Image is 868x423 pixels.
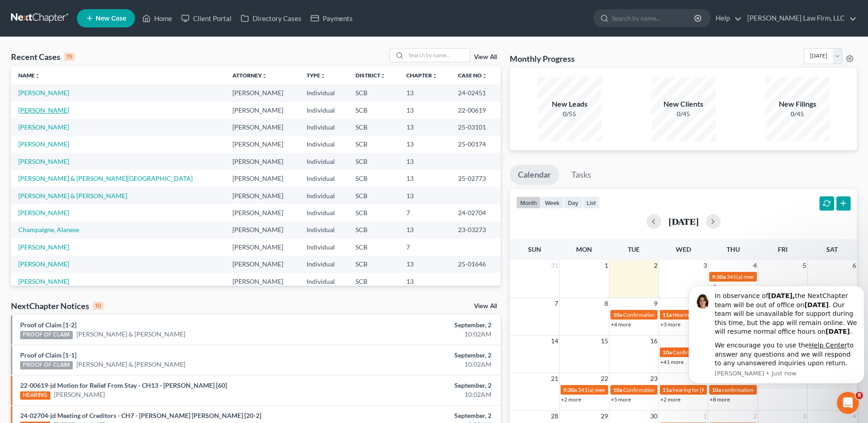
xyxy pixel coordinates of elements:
[623,311,727,318] span: Confirmation hearing for [PERSON_NAME]
[340,351,491,360] div: September, 2
[399,222,451,239] td: 13
[225,239,299,255] td: [PERSON_NAME]
[554,298,559,309] span: 7
[451,170,501,187] td: 25-02773
[649,336,658,347] span: 16
[348,256,399,273] td: SCB
[299,187,348,204] td: Individual
[451,119,501,136] td: 25-03101
[538,99,602,109] div: New Leads
[660,321,680,328] a: +3 more
[232,72,267,79] a: Attorneyunfold_more
[604,260,609,271] span: 1
[299,119,348,136] td: Individual
[299,204,348,221] td: Individual
[225,170,299,187] td: [PERSON_NAME]
[18,243,69,251] a: [PERSON_NAME]
[54,390,105,399] a: [PERSON_NAME]
[348,102,399,119] td: SCB
[752,411,758,422] span: 2
[340,360,491,369] div: 10:02AM
[563,386,577,393] span: 9:30a
[340,381,491,390] div: September, 2
[802,411,807,422] span: 3
[340,411,491,420] div: September, 2
[399,239,451,255] td: 7
[18,72,40,79] a: Nameunfold_more
[306,10,357,27] a: Payments
[399,256,451,273] td: 13
[649,411,658,422] span: 30
[20,391,50,400] div: HEARING
[766,109,830,119] div: 0/45
[299,222,348,239] td: Individual
[348,222,399,239] td: SCB
[663,311,672,318] span: 11a
[550,373,559,384] span: 21
[550,336,559,347] span: 14
[348,239,399,255] td: SCB
[299,136,348,153] td: Individual
[177,10,236,27] a: Client Portal
[18,226,79,233] a: Champaigne, Alanese
[18,157,69,165] a: [PERSON_NAME]
[76,360,185,369] a: [PERSON_NAME] & [PERSON_NAME]
[663,349,672,356] span: 10a
[722,386,825,393] span: confirmation hearing for [PERSON_NAME]
[852,411,857,422] span: 4
[399,204,451,221] td: 7
[18,140,69,148] a: [PERSON_NAME]
[348,170,399,187] td: SCB
[528,245,541,253] span: Sun
[138,10,177,27] a: Home
[653,298,658,309] span: 9
[299,84,348,101] td: Individual
[550,260,559,271] span: 31
[96,15,126,22] span: New Case
[225,136,299,153] td: [PERSON_NAME]
[432,73,437,79] i: unfold_more
[550,411,559,422] span: 28
[458,72,487,79] a: Case Nounfold_more
[20,412,261,419] a: 24-02704-jd Meeting of Creditors - CH7 - [PERSON_NAME] [PERSON_NAME] [20-2]
[563,165,599,185] a: Tasks
[299,256,348,273] td: Individual
[225,119,299,136] td: [PERSON_NAME]
[673,349,777,356] span: Confirmation Hearing for [PERSON_NAME]
[399,136,451,153] td: 13
[652,109,716,119] div: 0/45
[18,89,69,97] a: [PERSON_NAME]
[649,373,658,384] span: 23
[18,209,69,217] a: [PERSON_NAME]
[348,187,399,204] td: SCB
[837,392,859,414] iframe: Intercom live chat
[236,10,306,27] a: Directory Cases
[752,260,758,271] span: 4
[406,72,437,79] a: Chapterunfold_more
[673,386,743,393] span: hearing for [PERSON_NAME]
[852,260,857,271] span: 6
[660,358,684,365] a: +41 more
[225,187,299,204] td: [PERSON_NAME]
[712,386,721,393] span: 10a
[11,300,103,311] div: NextChapter Notices
[340,390,491,399] div: 10:02AM
[727,245,740,253] span: Thu
[18,277,69,285] a: [PERSON_NAME]
[348,119,399,136] td: SCB
[538,109,602,119] div: 0/55
[64,53,75,61] div: 15
[299,170,348,187] td: Individual
[348,84,399,101] td: SCB
[18,174,193,182] a: [PERSON_NAME] & [PERSON_NAME][GEOGRAPHIC_DATA]
[225,102,299,119] td: [PERSON_NAME]
[613,386,622,393] span: 10a
[856,392,863,399] span: 8
[299,239,348,255] td: Individual
[802,260,807,271] span: 5
[320,73,326,79] i: unfold_more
